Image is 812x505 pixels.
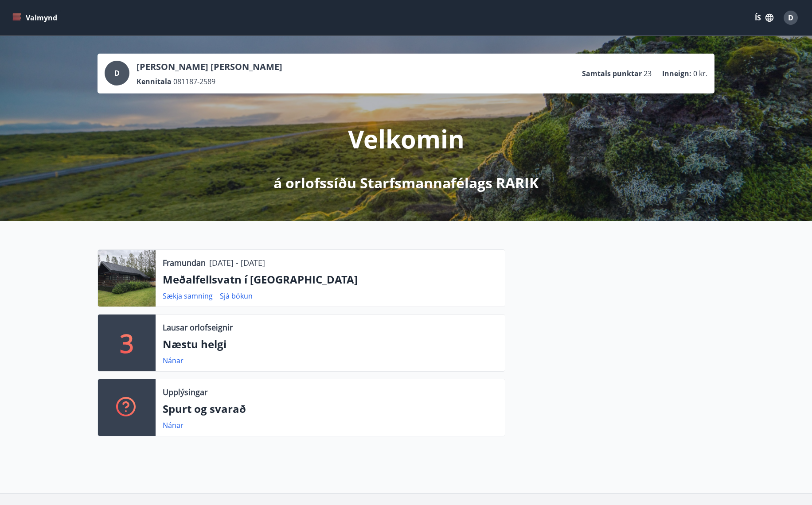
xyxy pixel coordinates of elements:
p: Kennitala [137,77,172,86]
button: D [780,7,801,28]
p: 3 [120,326,134,360]
span: D [114,68,120,78]
p: Meðalfellsvatn í [GEOGRAPHIC_DATA] [163,272,498,287]
p: á orlofssíðu Starfsmannafélags RARIK [273,173,539,193]
p: Inneign : [662,69,691,78]
a: Nánar [163,356,183,365]
p: Næstu helgi [163,337,498,352]
p: Spurt og svarað [163,401,498,416]
span: 081187-2589 [173,77,215,86]
p: [PERSON_NAME] [PERSON_NAME] [137,61,282,73]
a: Sækja samning [163,291,213,301]
a: Nánar [163,420,183,430]
p: Lausar orlofseignir [163,322,233,333]
span: D [788,13,793,23]
span: 23 [644,69,652,78]
button: menu [11,10,61,26]
p: Samtals punktar [582,69,642,78]
button: ÍS [750,10,778,26]
p: Velkomin [348,122,465,155]
p: Framundan [163,257,206,268]
span: 0 kr. [693,69,707,78]
p: Upplýsingar [163,386,207,398]
p: [DATE] - [DATE] [209,257,265,268]
a: Sjá bókun [220,291,253,301]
